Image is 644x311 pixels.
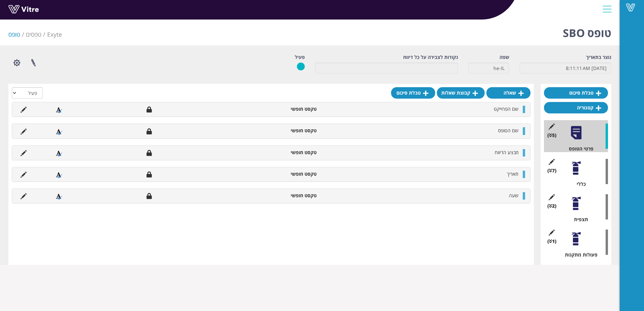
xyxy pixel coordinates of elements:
[549,145,608,152] div: פרטי הטופס
[544,102,608,113] a: קטגוריה
[547,167,556,174] span: (7 )
[8,30,26,39] li: טופס
[26,30,41,38] a: טפסים
[437,87,485,99] a: קבוצת שאלות
[297,62,305,71] img: yes
[500,54,509,61] label: שפה
[244,127,320,134] li: טקסט חופשי
[547,203,556,209] span: (2 )
[547,238,556,245] span: (1 )
[498,127,518,134] span: שם הטופס
[586,54,611,61] label: נוצר בתאריך
[549,251,608,258] div: פעולות מתקנות
[507,171,518,177] span: תאריך
[509,192,518,199] span: שעה
[486,87,530,99] a: שאלה
[495,149,518,155] span: מבצע הדיווח
[391,87,435,99] a: טבלת סיכום
[563,17,611,45] h1: טופס SBO
[244,149,320,156] li: טקסט חופשי
[547,132,556,139] span: (5 )
[494,106,518,112] span: שם הפרוייקט
[549,216,608,223] div: תצפית
[295,54,305,61] label: פעיל
[244,171,320,177] li: טקסט חופשי
[47,30,62,38] span: 406
[244,192,320,199] li: טקסט חופשי
[244,106,320,112] li: טקסט חופשי
[544,87,608,99] a: טבלת סיכום
[549,181,608,187] div: כללי
[403,54,458,61] label: נקודות לצבירה על כל דיווח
